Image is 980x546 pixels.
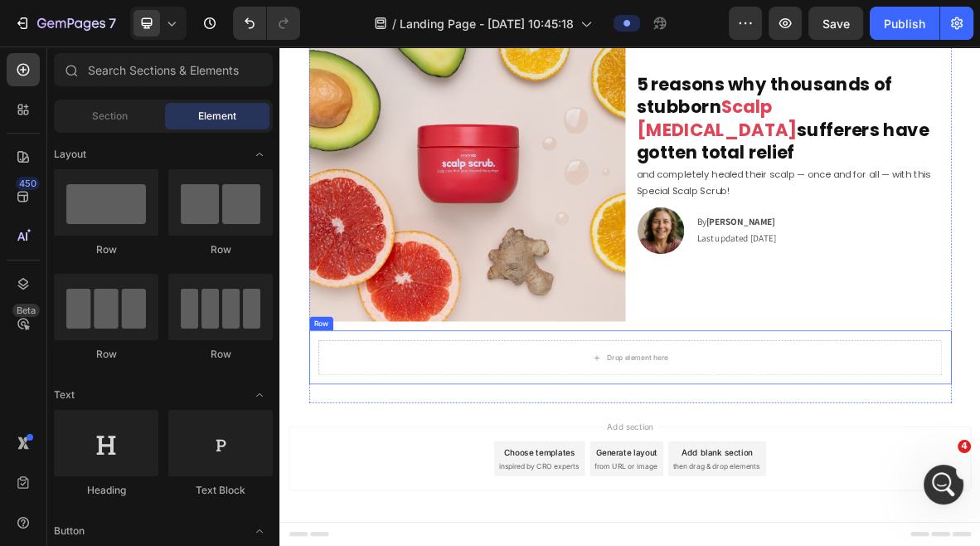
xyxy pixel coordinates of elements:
[291,7,321,37] div: Close
[504,36,953,168] h2: Rich Text Editor. Editing area: main
[808,7,863,40] button: Save
[27,63,259,209] div: Let me guide you on how to access the trash option, [PERSON_NAME]. Here is how you do it: Go to y...
[246,518,273,544] span: Toggle open
[54,242,158,257] div: Row
[109,13,116,33] p: 7
[27,305,259,337] div: ​
[279,46,980,546] iframe: Design area
[13,53,272,347] div: Let me guide you on how to access the trash option, [PERSON_NAME].Here is how you do it: Go to yo...
[11,7,42,38] button: go back
[80,21,114,37] p: Active
[198,109,236,124] span: Element
[168,347,273,362] div: Row
[507,228,574,295] img: gempages_487139829310555057-b6b04350-f76e-4a1a-a222-c5d233026f57.png
[392,15,396,32] span: /
[7,7,124,40] button: 7
[79,419,92,432] button: Upload attachment
[12,304,40,317] div: Beta
[246,382,273,408] span: Toggle open
[870,7,939,40] button: Publish
[260,7,291,38] button: Home
[13,377,318,433] div: BeKynd says…
[284,412,311,439] button: Send a message…
[504,168,953,220] div: Rich Text Editor. Editing area: main
[506,170,952,218] p: and completely healed their scalp — once and for all — with this Special Scalp Scrub!
[884,15,925,32] div: Publish
[592,261,952,285] p: Last updated [DATE]
[26,419,39,432] button: Emoji picker
[506,68,734,136] span: Scalp [MEDICAL_DATA]
[590,236,953,287] div: Rich Text Editor. Editing area: main
[605,240,703,257] strong: [PERSON_NAME]
[16,177,40,190] div: 450
[45,386,72,401] div: Row
[822,17,850,31] span: Save
[233,7,300,40] div: Undo/Redo
[54,347,158,362] div: Row
[506,37,952,167] p: 5 reasons why thousands of stubborn sufferers have gotten total relief
[13,53,318,377] div: Brian says…
[54,388,75,402] span: Text
[133,377,319,413] div: it was after 30 days though
[54,483,158,498] div: Heading
[168,483,273,498] div: Text Block
[80,8,188,21] h1: [PERSON_NAME]
[246,141,273,168] span: Toggle open
[463,435,551,448] div: Drop element here
[168,242,273,257] div: Row
[54,524,85,539] span: Button
[27,350,160,360] div: [PERSON_NAME] • 1m ago
[47,9,74,36] img: Profile image for Brian
[52,419,65,432] button: Gif picker
[92,109,128,124] span: Section
[54,53,273,86] input: Search Sections & Elements
[592,237,952,261] p: By
[400,15,574,32] span: Landing Page - [DATE] 10:45:18
[958,440,971,453] span: 4
[54,147,86,162] span: Layout
[14,384,318,412] textarea: Message…
[924,465,963,505] iframe: Intercom live chat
